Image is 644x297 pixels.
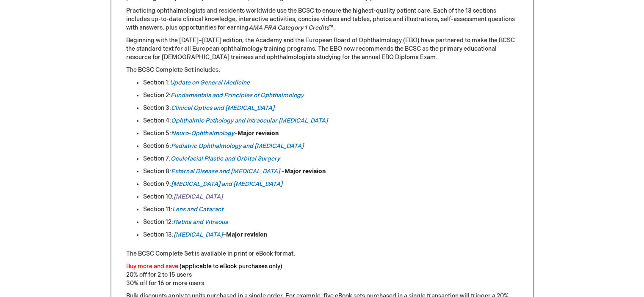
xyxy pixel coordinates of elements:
font: (applicable to eBook purchases only) [180,263,282,270]
li: Section 12: [143,218,518,226]
p: 20% off for 2 to 15 users 30% off for 16 or more users [126,262,518,288]
a: Neuro-Ophthalmology [171,130,234,137]
p: The BCSC Complete Set includes: [126,66,518,74]
a: [MEDICAL_DATA] [174,193,223,200]
li: Section 13: – [143,231,518,239]
li: Section 1: [143,79,518,87]
a: [MEDICAL_DATA] and [MEDICAL_DATA] [171,180,282,188]
a: Update on General Medicine [170,79,250,86]
li: Section 5: – [143,129,518,138]
p: Beginning with the [DATE]–[DATE] edition, the Academy and the European Board of Ophthalmology (EB... [126,36,518,62]
strong: Major revision [238,130,279,137]
li: Section 3: [143,104,518,112]
a: Lens and Cataract [172,206,223,213]
li: Section 2: [143,91,518,100]
a: Fundamentals and Principles of Ophthalmology [171,92,304,99]
li: Section 6: [143,142,518,150]
strong: Major revision [285,168,326,175]
li: Section 11: [143,205,518,214]
em: AMA PRA Category 1 Credits [249,24,329,31]
a: Retina and Vitreous [173,218,228,226]
li: Section 8: – [143,167,518,176]
a: Ophthalmic Pathology and Intraocular [MEDICAL_DATA] [171,117,328,124]
li: Section 10: [143,193,518,201]
font: Buy more and save [126,263,178,270]
li: Section 9: [143,180,518,188]
a: Oculofacial Plastic and Orbital Surgery [171,155,280,162]
a: External Disease and [MEDICAL_DATA] [171,168,280,175]
a: Clinical Optics and [MEDICAL_DATA] [171,104,274,112]
p: The BCSC Complete Set is available in print or eBook format. [126,250,518,258]
li: Section 7: [143,155,518,163]
a: Pediatric Ophthalmology and [MEDICAL_DATA] [171,142,304,150]
p: Practicing ophthalmologists and residents worldwide use the BCSC to ensure the highest-quality pa... [126,7,518,32]
li: Section 4: [143,117,518,125]
a: [MEDICAL_DATA] [174,231,223,238]
strong: Major revision [226,231,267,238]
